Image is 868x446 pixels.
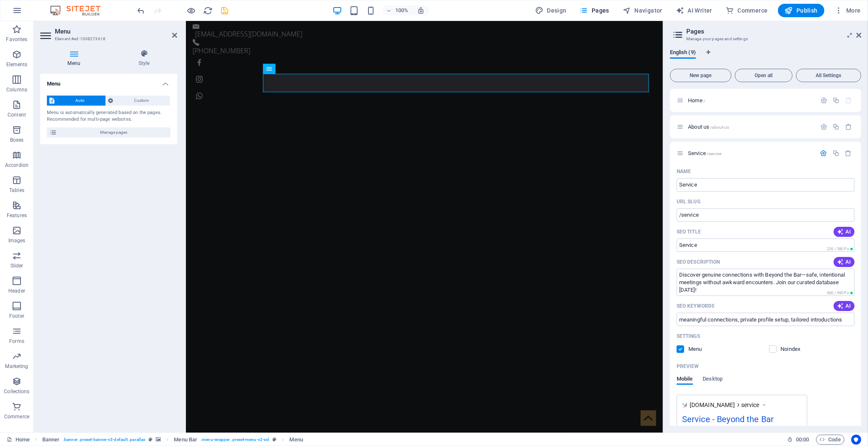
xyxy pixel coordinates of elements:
[55,28,177,35] h2: Menu
[827,247,849,251] span: 226 / 580 Px
[831,4,864,17] button: More
[40,74,177,89] h4: Menu
[677,239,855,252] input: The page title in search results and browser tabs
[825,246,855,252] span: Calculated pixel length in search results
[703,99,705,103] span: /
[802,436,803,443] span: :
[688,97,705,104] span: Click to open page
[670,49,861,65] div: Language Tabs
[834,301,855,311] button: AI
[837,228,851,235] span: AI
[4,388,29,395] p: Collections
[685,98,816,103] div: Home/
[5,363,28,370] p: Marketing
[174,435,197,445] span: Click to select. Double-click to edit
[106,96,170,106] button: Custom
[42,435,303,445] nav: breadcrumb
[47,109,170,123] div: Menu is automatically generated based on the pages. Recommended for multi-page websites.
[47,127,170,137] button: Manage pages
[672,4,716,17] button: AI Writer
[40,49,111,67] h4: Menu
[835,6,861,15] span: More
[8,288,25,294] p: Header
[688,150,721,156] span: Click to open page
[670,69,731,82] button: New page
[726,6,768,15] span: Commerce
[845,97,852,104] div: The startpage cannot be deleted
[685,150,816,156] div: Service/service
[677,333,700,340] p: Settings
[682,402,688,408] img: Favicontransparent-EsXFN98nadgM9I6PwPZ60Q-Ayfr-3dc8Ez9TH64Fs-zmA.png
[395,5,409,16] h6: 100%
[9,187,24,194] p: Tables
[10,262,23,269] p: Slider
[677,303,714,309] p: SEO Keywords
[48,5,111,16] img: Editor Logo
[580,6,609,15] span: Pages
[741,401,760,409] span: service
[820,97,827,104] div: Settings
[820,435,841,445] span: Code
[63,435,145,445] span: . banner .preset-banner-v3-default .parallax
[220,5,230,16] button: save
[535,6,567,15] span: Design
[6,86,27,93] p: Columns
[220,6,230,16] i: Save (Ctrl+S)
[383,5,412,16] button: 100%
[201,435,269,445] span: . menu-wrapper .preset-menu-v2-xxl
[677,374,693,386] span: Mobile
[186,5,196,16] button: Click here to leave preview mode and continue editing
[785,6,818,15] span: Publish
[845,150,852,157] div: Remove
[834,227,855,237] button: AI
[677,198,701,205] p: URL SLUG
[837,259,851,265] span: AI
[111,49,177,67] h4: Style
[820,123,827,130] div: Settings
[290,435,303,445] span: Click to select. Double-click to edit
[7,212,27,219] p: Features
[686,35,845,43] h3: Manage your pages and settings
[796,435,809,445] span: 00 00
[834,257,855,267] button: AI
[42,435,60,445] span: Click to select. Double-click to edit
[688,345,716,353] p: Define if you want this page to be shown in auto-generated navigation.
[851,435,861,445] button: Usercentrics
[156,437,161,442] i: This element contains a background
[674,73,728,78] span: New page
[149,437,152,442] i: This element is a customizable preset
[47,96,106,106] button: Auto
[722,4,771,17] button: Commerce
[688,124,729,130] span: Click to open page
[677,259,720,265] label: The text in search results and social media
[203,5,213,16] button: reload
[10,137,24,143] p: Boxes
[9,338,24,345] p: Forms
[832,97,840,104] div: Duplicate
[685,124,816,130] div: About us/about-us
[827,291,849,295] span: 900 / 990 Px
[8,237,26,244] p: Images
[4,413,29,420] p: Commerce
[116,96,168,106] span: Custom
[7,435,30,445] a: Click to cancel selection. Double-click to open Pages
[273,437,276,442] i: This element is a customizable preset
[59,127,168,137] span: Manage pages
[778,4,824,17] button: Publish
[677,259,720,265] p: SEO Description
[837,303,851,309] span: AI
[577,4,613,17] button: Pages
[832,150,840,157] div: Duplicate
[739,73,789,78] span: Open all
[832,123,840,130] div: Duplicate
[710,125,729,130] span: /about-us
[6,61,28,68] p: Elements
[5,162,28,169] p: Accordion
[781,345,808,353] p: Instruct search engines to exclude this page from search results.
[623,6,662,15] span: Navigator
[677,228,701,235] label: The page title in search results and browser tabs
[532,4,570,17] button: Design
[677,363,699,370] p: Preview of your page in search results
[800,73,858,78] span: All Settings
[8,111,26,118] p: Content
